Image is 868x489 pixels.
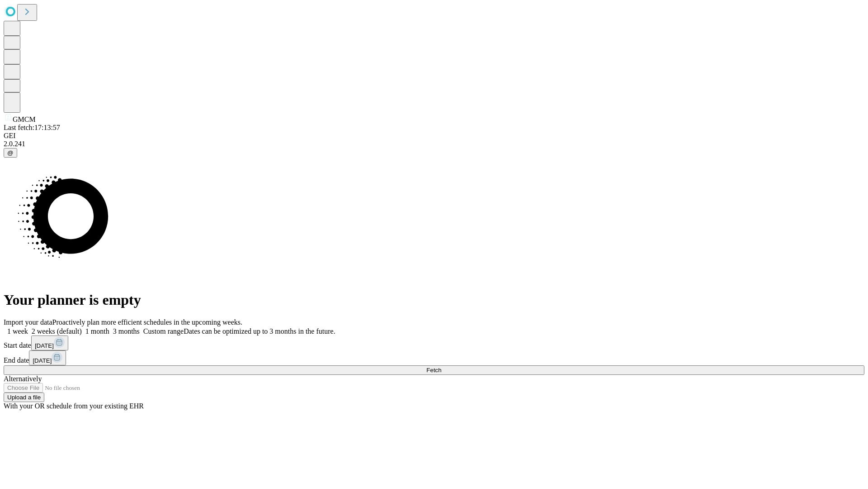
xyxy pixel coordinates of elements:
[113,327,140,335] span: 3 months
[4,140,864,148] div: 2.0.241
[52,318,242,326] span: Proactively plan more efficient schedules in the upcoming weeks.
[4,365,864,375] button: Fetch
[4,402,144,410] span: With your OR schedule from your existing EHR
[85,327,109,335] span: 1 month
[31,336,68,350] button: [DATE]
[4,350,864,365] div: End date
[4,132,864,140] div: GEI
[4,124,60,131] span: Last fetch: 17:13:57
[4,393,44,402] button: Upload a file
[4,148,17,158] button: @
[4,375,42,383] span: Alternatively
[184,327,335,335] span: Dates can be optimized up to 3 months in the future.
[4,292,864,308] h1: Your planner is empty
[29,350,66,365] button: [DATE]
[33,357,52,364] span: [DATE]
[143,327,184,335] span: Custom range
[4,318,52,326] span: Import your data
[4,336,864,350] div: Start date
[13,115,36,123] span: GMCM
[7,149,14,156] span: @
[7,327,28,335] span: 1 week
[35,342,54,349] span: [DATE]
[32,327,82,335] span: 2 weeks (default)
[426,367,441,374] span: Fetch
